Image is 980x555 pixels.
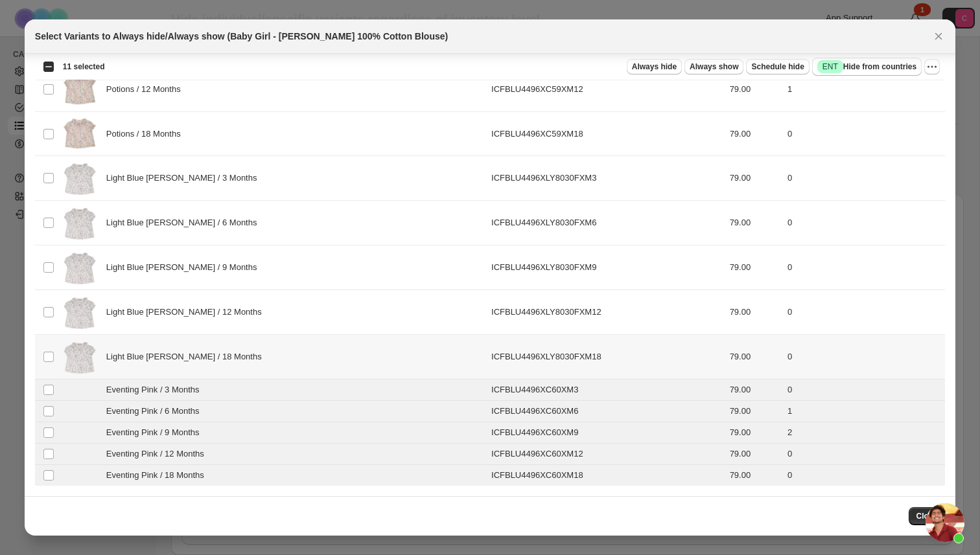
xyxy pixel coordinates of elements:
button: Close [929,27,948,45]
td: 79.00 [726,464,784,486]
span: Close [916,511,938,521]
td: 79.00 [726,422,784,443]
span: Light Blue [PERSON_NAME] / 12 Months [106,306,269,319]
td: 79.00 [726,443,784,464]
h2: Select Variants to Always hide/Always show (Baby Girl - [PERSON_NAME] 100% Cotton Blouse) [35,30,448,43]
span: Always show [690,62,738,72]
button: Close [909,507,946,525]
td: 0 [784,156,945,201]
td: ICFBLU4496XLY8030FXM6 [487,201,726,245]
img: ICFBLU4496_LightBlueUnderwood_B_FRT_1.png [64,339,96,375]
td: ICFBLU4496XC60XM18 [487,464,726,486]
td: 79.00 [726,201,784,245]
td: 79.00 [726,400,784,422]
span: Light Blue [PERSON_NAME] / 3 Months [106,172,264,185]
td: ICFBLU4496XLY8030FXM12 [487,290,726,335]
span: 11 selected [63,62,105,72]
td: 79.00 [726,111,784,156]
span: Eventing Pink / 6 Months [106,405,207,418]
td: 1 [784,400,945,422]
span: Eventing Pink / 18 Months [106,469,211,482]
td: 0 [784,379,945,400]
td: 0 [784,111,945,156]
button: More actions [924,59,940,74]
span: Hide from countries [817,60,916,73]
span: Eventing Pink / 12 Months [106,447,211,460]
td: ICFBLU4496XC60XM6 [487,400,726,422]
td: ICFBLU4496XLY8030FXM18 [487,334,726,379]
td: 0 [784,290,945,335]
td: 0 [784,464,945,486]
span: Schedule hide [751,62,804,72]
img: ICFBLU4496_LightBlueUnderwood_B_FRT_1.png [64,205,96,241]
span: Eventing Pink / 3 Months [106,383,207,396]
img: ICFBLU4496_C59_B_FRT_1.png [64,116,96,152]
td: 79.00 [726,245,784,290]
td: ICFBLU4496XC59XM12 [487,67,726,111]
td: 1 [784,67,945,111]
span: Always hide [632,62,677,72]
img: ICFBLU4496_C59_B_FRT_1.png [64,71,96,108]
span: Eventing Pink / 9 Months [106,426,207,439]
td: 2 [784,422,945,443]
td: 0 [784,201,945,245]
button: Always hide [627,59,682,74]
button: Schedule hide [746,59,809,74]
td: 79.00 [726,67,784,111]
td: 0 [784,334,945,379]
td: ICFBLU4496XC60XM9 [487,422,726,443]
span: Potions / 18 Months [106,128,188,141]
td: ICFBLU4496XLY8030FXM3 [487,156,726,201]
img: ICFBLU4496_LightBlueUnderwood_B_FRT_1.png [64,294,96,330]
td: 79.00 [726,379,784,400]
span: Light Blue [PERSON_NAME] / 18 Months [106,350,269,363]
span: Potions / 12 Months [106,83,188,96]
span: ENT [822,62,838,72]
td: 79.00 [726,290,784,335]
td: ICFBLU4496XLY8030FXM9 [487,245,726,290]
span: Light Blue [PERSON_NAME] / 9 Months [106,261,264,274]
td: 0 [784,443,945,464]
img: ICFBLU4496_LightBlueUnderwood_B_FRT_1.png [64,160,96,196]
td: 0 [784,245,945,290]
td: 79.00 [726,334,784,379]
button: SuccessENTHide from countries [812,58,922,76]
img: ICFBLU4496_LightBlueUnderwood_B_FRT_1.png [64,249,96,286]
td: ICFBLU4496XC60XM3 [487,379,726,400]
td: 79.00 [726,156,784,201]
td: ICFBLU4496XC59XM18 [487,111,726,156]
button: Always show [684,59,743,74]
td: ICFBLU4496XC60XM12 [487,443,726,464]
div: Open chat [926,503,964,542]
span: Light Blue [PERSON_NAME] / 6 Months [106,216,264,229]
